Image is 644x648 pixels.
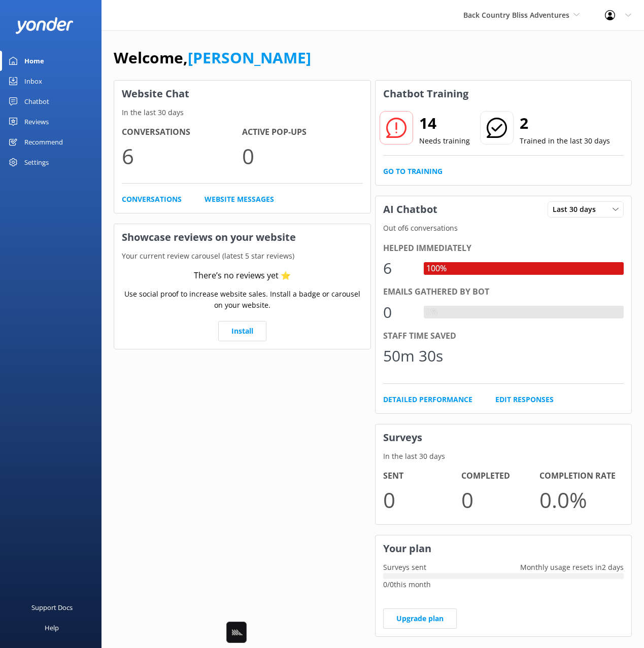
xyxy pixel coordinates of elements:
p: In the last 30 days [376,451,632,462]
div: Helped immediately [383,242,624,255]
div: Settings [24,152,49,172]
div: Home [24,51,44,71]
p: 0.0 % [539,483,618,517]
span: Back Country Bliss Adventures [463,10,569,20]
p: 0 [461,483,539,517]
div: Recommend [24,132,63,152]
h3: Chatbot Training [376,81,476,107]
p: Monthly usage resets in 2 days [513,562,631,573]
div: Chatbot [24,91,49,112]
div: Staff time saved [383,330,624,343]
h3: Showcase reviews on your website [114,224,370,250]
h3: AI Chatbot [376,196,445,223]
div: Emails gathered by bot [383,285,624,299]
h2: 14 [419,111,470,135]
div: 6 [383,256,414,280]
div: Help [45,618,59,638]
h3: Surveys [376,424,632,451]
a: Go to Training [383,166,443,177]
div: Inbox [24,71,42,91]
h4: Sent [383,470,461,483]
h4: Active Pop-ups [242,126,362,139]
div: 50m 30s [383,344,443,368]
a: Upgrade plan [383,608,457,629]
p: Your current review carousel (latest 5 star reviews) [114,250,370,262]
h2: 2 [520,111,610,135]
a: Website Messages [205,194,274,205]
p: Surveys sent [376,562,434,573]
div: 0% [424,306,440,319]
a: [PERSON_NAME] [188,47,311,68]
h3: Your plan [376,535,632,562]
p: Needs training [419,135,470,147]
h4: Completed [461,470,539,483]
div: 100% [424,262,449,275]
h3: Website Chat [114,81,370,107]
h4: Conversations [122,126,242,139]
p: 0 [242,139,362,173]
a: Conversations [122,194,182,205]
a: Install [218,321,266,341]
p: 0 / 0 this month [383,579,624,590]
p: In the last 30 days [114,107,370,118]
a: Edit Responses [495,394,554,405]
p: 0 [383,483,461,517]
h4: Completion Rate [539,470,618,483]
p: 6 [122,139,242,173]
img: yonder-white-logo.png [15,17,74,34]
div: 0 [383,300,414,325]
h1: Welcome, [114,46,311,70]
span: Last 30 days [553,204,602,215]
p: Out of 6 conversations [376,223,632,234]
div: There’s no reviews yet ⭐ [194,269,291,282]
div: Support Docs [31,597,73,618]
a: Detailed Performance [383,394,472,405]
div: Reviews [24,112,49,132]
p: Use social proof to increase website sales. Install a badge or carousel on your website. [122,289,363,311]
p: Trained in the last 30 days [520,135,610,147]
